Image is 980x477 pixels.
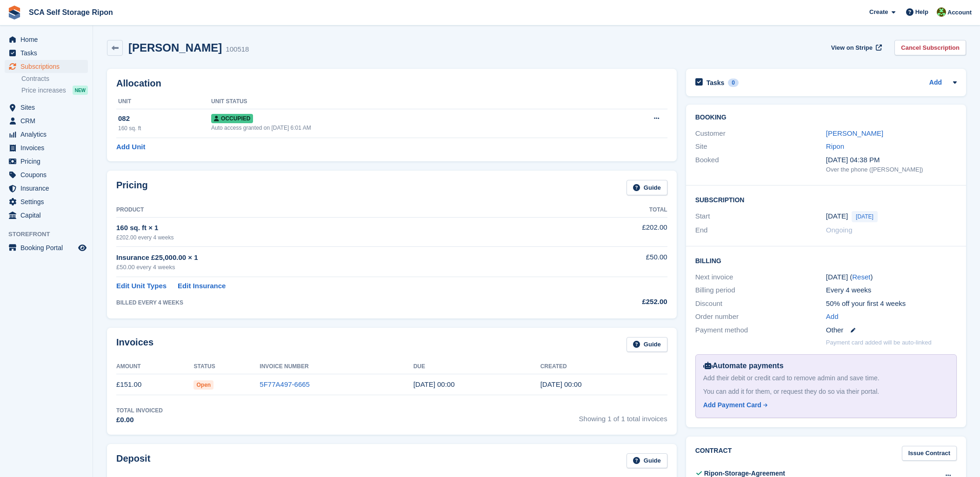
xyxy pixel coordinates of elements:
span: Settings [20,195,76,208]
th: Due [413,359,540,374]
a: menu [5,182,88,195]
div: Start [695,211,826,222]
div: £252.00 [564,297,667,307]
span: Help [915,7,928,17]
a: 5F77A497-6665 [260,380,310,388]
a: menu [5,46,88,60]
div: You can add it for them, or request they do so via their portal. [703,387,949,397]
a: Ripon [826,142,844,150]
h2: Tasks [707,79,725,87]
div: 50% off your first 4 weeks [826,298,957,309]
span: Price increases [21,86,66,95]
span: Home [20,33,76,46]
div: [DATE] 04:38 PM [826,155,957,166]
th: Created [540,359,667,374]
a: menu [5,128,88,141]
p: Payment card added will be auto-linked [826,338,932,347]
a: menu [5,141,88,154]
a: menu [5,155,88,168]
th: Invoice Number [260,359,413,374]
a: Add Payment Card [703,400,945,410]
div: Payment method [695,325,826,336]
a: menu [5,114,88,127]
div: Automate payments [703,360,949,371]
a: menu [5,241,88,254]
a: Contracts [21,74,88,83]
td: £50.00 [564,247,667,277]
a: menu [5,101,88,114]
span: Sites [20,101,76,114]
h2: Invoices [116,337,153,352]
span: Capital [20,209,76,222]
span: Tasks [20,46,76,60]
div: Insurance £25,000.00 × 1 [116,252,564,263]
td: £202.00 [564,217,667,246]
div: Booked [695,155,826,174]
a: SCA Self Storage Ripon [25,5,117,20]
a: Guide [627,453,667,469]
span: Coupons [20,168,76,181]
h2: Subscription [695,195,957,204]
th: Amount [116,359,193,374]
span: Subscriptions [20,60,76,73]
h2: Billing [695,256,957,265]
h2: Pricing [116,180,148,195]
div: Order number [695,311,826,322]
a: Edit Unit Types [116,281,167,291]
div: Billing period [695,285,826,296]
td: £151.00 [116,374,193,395]
a: Price increases NEW [21,85,88,95]
time: 2025-08-09 23:00:00 UTC [826,211,848,222]
span: Showing 1 of 1 total invoices [579,406,667,425]
span: Storefront [8,230,93,239]
h2: Deposit [116,453,150,469]
div: 100518 [226,44,249,55]
div: [DATE] ( ) [826,272,957,283]
div: Add their debit or credit card to remove admin and save time. [703,373,949,383]
a: menu [5,195,88,208]
h2: Allocation [116,78,667,89]
span: Invoices [20,141,76,154]
div: End [695,225,826,236]
a: View on Stripe [827,40,884,55]
div: Auto access granted on [DATE] 6:01 AM [211,124,593,132]
a: menu [5,60,88,73]
div: Add Payment Card [703,400,761,410]
span: Analytics [20,128,76,141]
div: £0.00 [116,415,163,425]
img: stora-icon-8386f47178a22dfd0bd8f6a31ec36ba5ce8667c1dd55bd0f319d3a0aa187defe.svg [7,6,21,20]
a: Cancel Subscription [894,40,966,55]
a: Edit Insurance [178,281,226,291]
a: menu [5,209,88,222]
time: 2025-08-09 23:00:37 UTC [540,380,582,388]
div: Next invoice [695,272,826,283]
span: Insurance [20,182,76,195]
div: BILLED EVERY 4 WEEKS [116,298,564,307]
a: [PERSON_NAME] [826,129,883,137]
div: 160 sq. ft × 1 [116,223,564,233]
span: Account [947,8,972,17]
a: Preview store [77,242,88,253]
span: Booking Portal [20,241,76,254]
span: Occupied [211,114,253,123]
th: Unit Status [211,94,593,109]
span: CRM [20,114,76,127]
h2: Contract [695,446,732,461]
h2: Booking [695,114,957,121]
img: Kelly Neesham [937,7,946,17]
div: £202.00 every 4 weeks [116,233,564,242]
th: Product [116,203,564,218]
div: NEW [73,86,88,95]
div: 082 [118,113,211,124]
div: Site [695,141,826,152]
time: 2025-08-10 23:00:00 UTC [413,380,455,388]
span: Ongoing [826,226,853,234]
div: Other [826,325,957,336]
div: 0 [728,79,739,87]
a: Guide [627,180,667,195]
div: Customer [695,128,826,139]
span: View on Stripe [831,43,873,53]
div: 160 sq. ft [118,124,211,132]
div: Total Invoiced [116,406,163,415]
a: Reset [852,273,870,281]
